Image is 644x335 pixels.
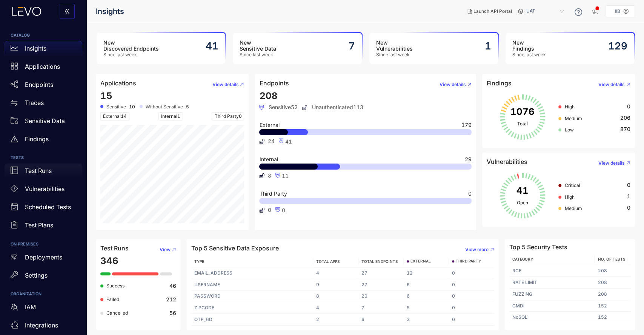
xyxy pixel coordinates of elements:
[146,104,183,110] span: Without Sensitive
[358,267,404,279] td: 27
[5,113,82,131] a: Sensitive Data
[433,79,472,91] button: View details
[465,247,489,252] span: View more
[358,302,404,314] td: 7
[11,135,18,143] span: warning
[595,300,630,312] td: 152
[259,90,277,101] span: 208
[240,52,276,57] span: Since last week
[206,79,244,91] button: View details
[212,112,244,120] span: Third Party
[160,247,171,252] span: View
[191,267,313,279] td: EMAIL_ADDRESS
[267,207,271,213] span: 0
[25,81,53,88] p: Endpoints
[509,289,595,300] td: FUZZING
[302,104,363,110] span: Unauthenticated 113
[595,312,630,323] td: 152
[25,254,62,261] p: Deployments
[485,40,491,52] h2: 1
[106,104,126,110] span: Sensitive
[598,257,625,261] span: No. of Tests
[615,9,620,14] p: IIB
[267,173,271,179] span: 8
[313,267,358,279] td: 4
[64,8,70,15] span: double-left
[316,259,340,264] span: TOTAL APPS
[240,40,276,52] h3: New Sensitive Data
[461,122,472,128] span: 179
[358,279,404,291] td: 27
[169,310,176,316] b: 56
[5,77,82,95] a: Endpoints
[564,182,580,188] span: Critical
[358,314,404,326] td: 6
[440,82,466,87] span: View details
[512,257,533,261] span: Category
[259,80,289,86] h4: Endpoints
[5,164,82,182] a: Test Runs
[100,245,129,252] h4: Test Runs
[103,52,159,57] span: Since last week
[191,314,313,326] td: OTP_6D
[509,312,595,323] td: NoSQLi
[129,104,135,110] b: 10
[5,59,82,77] a: Applications
[5,200,82,218] a: Scheduled Tests
[595,277,630,289] td: 208
[509,277,595,289] td: RATE LIMIT
[595,289,630,300] td: 208
[349,40,355,52] h2: 7
[25,322,58,329] p: Integrations
[5,218,82,236] a: Test Plans
[627,182,630,188] span: 0
[595,265,630,277] td: 208
[177,113,180,119] span: 1
[154,244,176,256] button: View
[5,299,82,318] a: IAM
[259,104,297,110] span: Sensitive 52
[60,4,75,19] button: double-left
[449,290,494,302] td: 0
[509,265,595,277] td: RCE
[627,193,630,199] span: 1
[410,259,431,264] span: EXTERNAL
[5,268,82,286] a: Settings
[169,283,176,289] b: 46
[598,161,625,166] span: View details
[620,115,630,121] span: 206
[5,95,82,113] a: Traces
[166,296,176,303] b: 212
[598,82,625,87] span: View details
[267,138,274,144] span: 24
[608,40,627,52] h2: 129
[404,279,449,291] td: 6
[564,116,582,121] span: Medium
[285,138,292,145] span: 41
[473,9,512,14] span: Launch API Portal
[404,290,449,302] td: 6
[461,5,518,17] button: Launch API Portal
[238,113,241,119] span: 0
[313,290,358,302] td: 8
[592,79,630,91] button: View details
[404,314,449,326] td: 3
[158,112,183,120] span: Internal
[194,259,204,264] span: TYPE
[592,157,630,169] button: View details
[468,191,472,196] span: 0
[25,185,65,192] p: Vulnerabilities
[564,104,574,110] span: High
[449,314,494,326] td: 0
[313,314,358,326] td: 2
[96,7,124,16] span: Insights
[449,279,494,291] td: 0
[487,158,527,165] h4: Vulnerabilities
[100,255,118,266] span: 346
[5,182,82,200] a: Vulnerabilities
[512,52,546,57] span: Since last week
[121,113,127,119] span: 14
[449,302,494,314] td: 0
[11,303,18,311] span: team
[404,267,449,279] td: 12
